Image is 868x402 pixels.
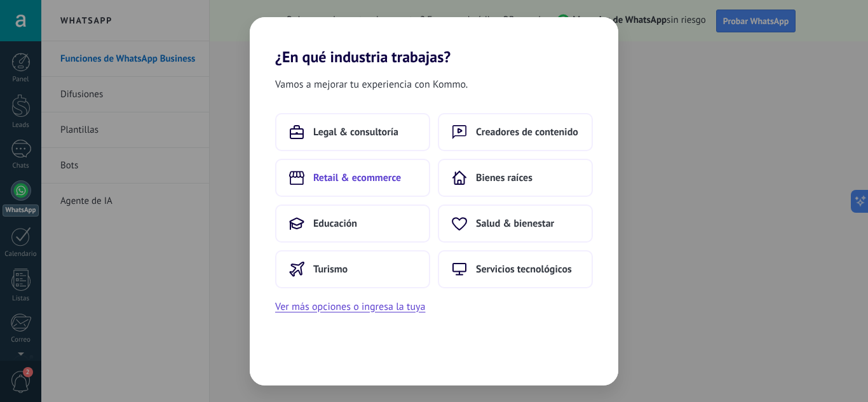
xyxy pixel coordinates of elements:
[476,217,554,230] span: Salud & bienestar
[313,126,398,138] span: Legal & consultoría
[313,217,357,230] span: Educación
[438,204,593,243] button: Salud & bienestar
[438,113,593,151] button: Creadores de contenido
[275,204,430,243] button: Educación
[275,159,430,197] button: Retail & ecommerce
[438,159,593,197] button: Bienes raíces
[438,250,593,288] button: Servicios tecnológicos
[275,76,468,93] span: Vamos a mejorar tu experiencia con Kommo.
[313,171,401,184] span: Retail & ecommerce
[476,126,578,138] span: Creadores de contenido
[275,250,430,288] button: Turismo
[275,298,425,315] button: Ver más opciones o ingresa la tuya
[275,113,430,151] button: Legal & consultoría
[250,17,618,66] h2: ¿En qué industria trabajas?
[476,171,532,184] span: Bienes raíces
[313,263,348,276] span: Turismo
[476,263,572,276] span: Servicios tecnológicos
